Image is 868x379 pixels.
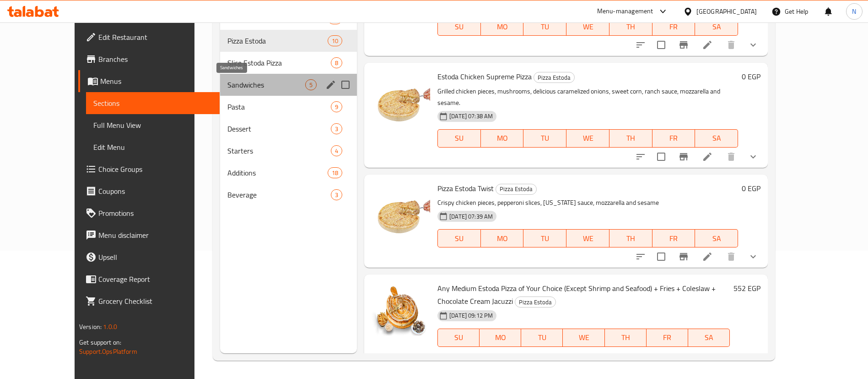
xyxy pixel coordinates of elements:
[609,331,643,344] span: TH
[695,129,738,148] button: SA
[328,167,342,178] div: items
[86,114,220,136] a: Full Menu View
[437,229,481,247] button: SU
[78,224,220,246] a: Menu disclaimer
[437,86,738,109] p: Grilled chicken pieces, mushrooms, delicious caramelized onions, sweet corn, ranch sauce, mozzare...
[227,57,331,68] span: Slice Estoda Pizza
[86,136,220,158] a: Edit Menu
[742,246,764,268] button: show more
[566,129,609,148] button: WE
[437,181,494,195] span: Pizza Estoda Twist
[699,20,734,33] span: SA
[742,146,764,168] button: show more
[702,151,713,162] a: Edit menu item
[93,98,212,109] span: Sections
[852,6,856,16] span: N
[748,151,759,162] svg: Show Choices
[527,132,563,145] span: TU
[98,296,212,307] span: Grocery Checklist
[446,112,496,121] span: [DATE] 07:38 AM
[609,17,652,36] button: TH
[566,229,609,247] button: WE
[86,92,220,114] a: Sections
[220,118,357,140] div: Dessert3
[227,35,328,46] span: Pizza Estoda
[446,311,496,320] span: [DATE] 09:12 PM
[523,129,566,148] button: TU
[98,186,212,197] span: Coupons
[446,212,496,221] span: [DATE] 07:39 AM
[748,39,759,50] svg: Show Choices
[220,4,357,209] nav: Menu sections
[613,132,649,145] span: TH
[437,281,716,308] span: Any Medium Estoda Pizza of Your Choice (Except Shrimp and Seafood) + Fries + Coleslaw + Chocolate...
[613,232,649,245] span: TH
[748,251,759,262] svg: Show Choices
[695,229,738,247] button: SA
[695,17,738,36] button: SA
[485,232,520,245] span: MO
[609,129,652,148] button: TH
[331,147,342,155] span: 4
[720,246,742,268] button: delete
[79,336,121,348] span: Get support on:
[521,329,563,347] button: TU
[692,331,726,344] span: SA
[673,246,695,268] button: Branch-specific-item
[720,34,742,56] button: delete
[442,132,477,145] span: SU
[331,103,342,111] span: 9
[227,101,331,112] span: Pasta
[483,331,518,344] span: MO
[372,282,430,341] img: Any Medium Estoda Pizza of Your Choice (Except Shrimp and Seafood) + Fries + Coleslaw + Chocolate...
[647,329,688,347] button: FR
[220,30,357,52] div: Pizza Estoda10
[98,54,212,65] span: Branches
[103,321,117,333] span: 1.0.0
[650,331,685,344] span: FR
[98,164,212,175] span: Choice Groups
[656,132,692,145] span: FR
[699,232,734,245] span: SA
[227,189,331,200] div: Beverage
[98,252,212,263] span: Upsell
[220,184,357,206] div: Beverage3
[98,32,212,43] span: Edit Restaurant
[652,229,695,247] button: FR
[227,123,331,134] span: Dessert
[534,72,574,83] span: Pizza Estoda
[442,20,477,33] span: SU
[688,329,730,347] button: SA
[563,329,604,347] button: WE
[742,70,760,83] h6: 0 EGP
[331,189,342,200] div: items
[227,79,305,90] span: Sandwiches
[328,169,342,177] span: 18
[720,146,742,168] button: delete
[481,229,524,247] button: MO
[78,268,220,290] a: Coverage Report
[652,147,671,166] span: Select to update
[525,331,559,344] span: TU
[220,74,357,96] div: Sandwiches5edit
[527,232,563,245] span: TU
[605,329,647,347] button: TH
[534,72,575,83] div: Pizza Estoda
[702,251,713,262] a: Edit menu item
[442,232,477,245] span: SU
[78,180,220,202] a: Coupons
[652,35,671,55] span: Select to update
[481,129,524,148] button: MO
[79,346,137,357] a: Support.OpsPlatform
[485,132,520,145] span: MO
[609,229,652,247] button: TH
[656,232,692,245] span: FR
[331,191,342,199] span: 3
[306,81,316,89] span: 5
[515,297,555,308] span: Pizza Estoda
[220,52,357,74] div: Slice Estoda Pizza8
[652,129,695,148] button: FR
